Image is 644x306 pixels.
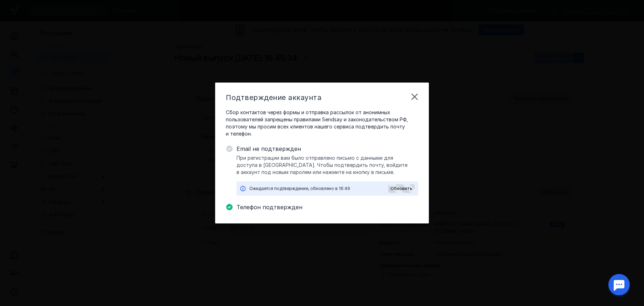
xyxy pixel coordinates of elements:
span: Телефон подтвержден [237,203,418,211]
div: Ожидается подтверждение, обновлено в 16:49 [249,185,388,192]
span: Сбор контактов через формы и отправка рассылок от анонимных пользователей запрещены правилами Sen... [226,109,418,137]
span: При регистрации вам было отправлено письмо с данными для доступа в [GEOGRAPHIC_DATA]. Чтобы подтв... [237,154,418,176]
span: Подтверждение аккаунта [226,93,321,102]
span: Email не подтвержден [237,144,418,153]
